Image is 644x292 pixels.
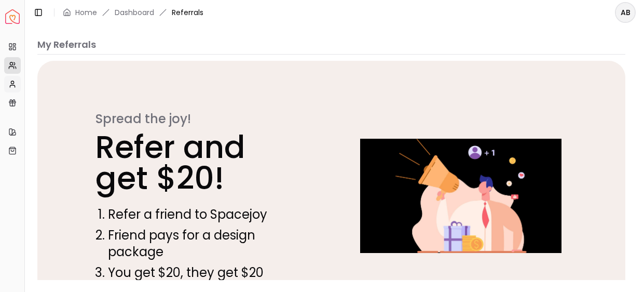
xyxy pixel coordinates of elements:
li: You get $20, they get $20 [108,264,309,281]
a: Home [75,7,97,18]
a: Spacejoy [5,9,20,24]
a: Dashboard [115,7,154,18]
p: My Referrals [37,37,625,52]
p: Refer and get $20! [95,131,309,194]
span: Referrals [172,7,203,18]
img: Spacejoy Logo [5,9,20,24]
button: AB [615,2,636,23]
span: AB [616,3,635,22]
img: Referral callout [338,139,584,253]
p: Spread the joy! [95,111,309,127]
li: Refer a friend to Spacejoy [108,206,309,223]
nav: breadcrumb [63,7,203,18]
li: Friend pays for a design package [108,227,309,260]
